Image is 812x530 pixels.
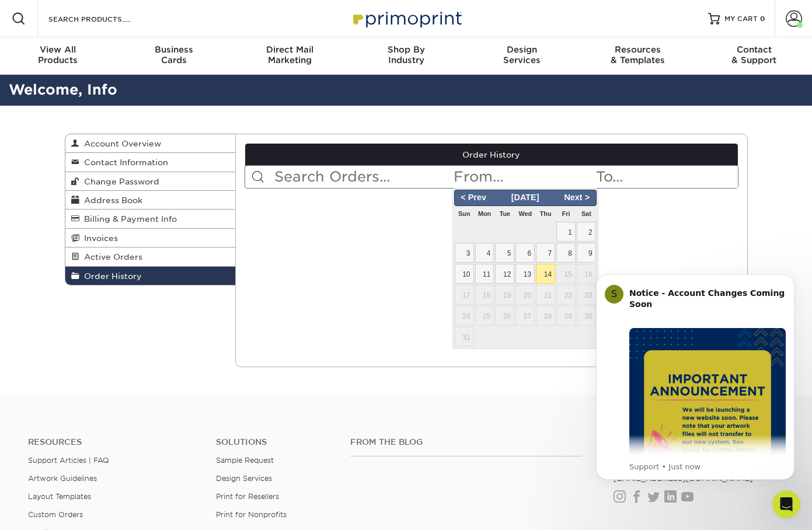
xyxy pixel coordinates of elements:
[65,267,236,285] a: Order History
[580,37,696,75] a: Resources& Templates
[515,206,535,221] th: Wed
[232,44,348,55] span: Direct Mail
[515,243,535,263] span: 6
[348,44,464,55] span: Shop By
[348,6,465,31] img: Primoprint
[696,44,812,55] span: Contact
[464,44,580,65] div: Services
[28,474,97,483] a: Artwork Guidelines
[595,166,737,188] input: To...
[455,327,474,347] span: 31
[772,490,800,518] iframe: Intercom live chat
[455,306,474,326] span: 24
[507,193,543,202] span: [DATE]
[216,437,333,447] h4: Solutions
[216,510,287,519] a: Print for Nonprofits
[464,37,580,75] a: DesignServices
[724,14,758,24] span: MY CART
[116,44,232,65] div: Cards
[454,206,475,221] th: Sun
[455,285,474,305] span: 17
[28,456,109,465] a: Support Articles | FAQ
[577,264,596,284] span: 16
[456,191,492,204] span: < Prev
[79,214,177,224] span: Billing & Payment Info
[556,206,576,221] th: Fri
[350,437,582,447] h4: From the Blog
[578,257,812,498] iframe: Intercom notifications message
[65,210,236,228] a: Billing & Payment Info
[716,498,812,530] iframe: Google Customer Reviews
[116,44,232,55] span: Business
[494,206,515,221] th: Tue
[47,12,161,26] input: SEARCH PRODUCTS.....
[576,206,597,221] th: Sat
[536,306,555,326] span: 28
[79,177,159,186] span: Change Password
[556,243,576,263] span: 8
[556,264,576,284] span: 15
[28,492,91,501] a: Layout Templates
[79,139,161,148] span: Account Overview
[495,306,514,326] span: 26
[536,264,555,284] span: 14
[79,158,168,167] span: Contact Information
[577,285,596,305] span: 23
[28,510,83,519] a: Custom Orders
[245,144,738,166] a: Order History
[65,191,236,210] a: Address Book
[577,243,596,263] span: 9
[79,271,142,281] span: Order History
[79,252,142,261] span: Active Orders
[79,233,118,243] span: Invoices
[515,306,535,326] span: 27
[556,285,576,305] span: 22
[216,456,274,465] a: Sample Request
[455,264,474,284] span: 10
[273,166,452,188] input: Search Orders...
[495,285,514,305] span: 19
[515,264,535,284] span: 13
[536,243,555,263] span: 7
[65,229,236,247] a: Invoices
[580,44,696,55] span: Resources
[65,153,236,172] a: Contact Information
[577,222,596,242] span: 2
[475,206,495,221] th: Mon
[577,306,596,326] span: 30
[475,306,494,326] span: 25
[348,44,464,65] div: Industry
[475,264,494,284] span: 11
[536,285,555,305] span: 21
[556,222,576,242] span: 1
[455,243,474,263] span: 3
[452,166,595,188] input: From...
[116,37,232,75] a: BusinessCards
[580,44,696,65] div: & Templates
[495,264,514,284] span: 12
[559,191,595,204] span: Next >
[65,134,236,153] a: Account Overview
[515,285,535,305] span: 20
[556,306,576,326] span: 29
[475,243,494,263] span: 4
[216,474,272,483] a: Design Services
[535,206,556,221] th: Thu
[216,492,279,501] a: Print for Resellers
[65,172,236,191] a: Change Password
[28,437,198,447] h4: Resources
[495,243,514,263] span: 5
[348,37,464,75] a: Shop ByIndustry
[464,44,580,55] span: Design
[232,44,348,65] div: Marketing
[232,37,348,75] a: Direct MailMarketing
[696,37,812,75] a: Contact& Support
[696,44,812,65] div: & Support
[65,247,236,266] a: Active Orders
